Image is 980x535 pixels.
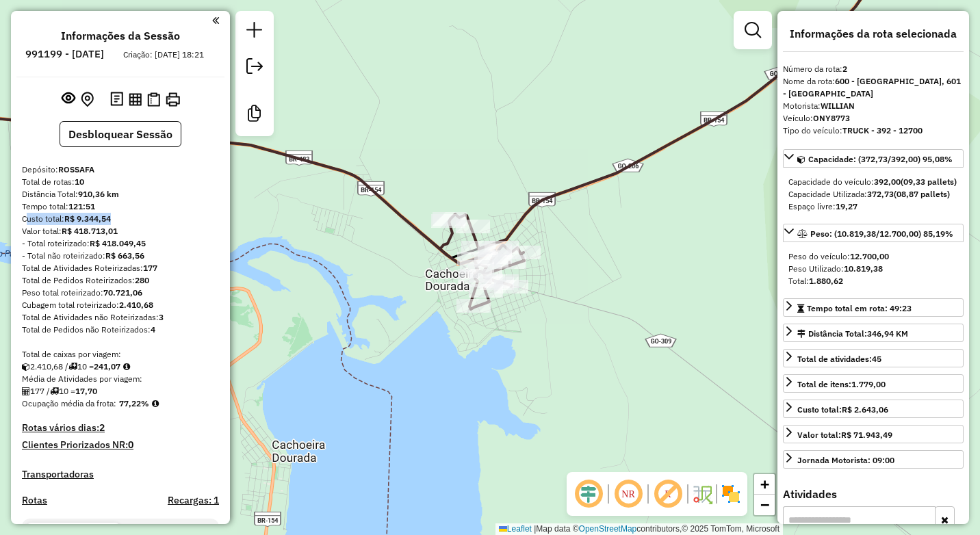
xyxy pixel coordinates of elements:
[842,125,923,135] strong: TRUCK - 392 - 12700
[128,439,133,451] strong: 0
[783,245,964,293] div: Peso: (10.819,38/12.700,00) 85,19%
[212,12,219,28] a: Clique aqui para minimizar o painel
[783,450,964,469] a: Jornada Motorista: 09:00
[797,454,894,467] div: Jornada Motorista: 09:00
[58,164,94,174] strong: ROSSAFA
[22,495,47,506] h4: Rotas
[810,229,953,239] span: Peso: (10.819,38/12.700,00) 85,19%
[783,149,964,168] a: Capacidade: (372,73/392,00) 95,08%
[22,299,219,311] div: Cubagem total roteirizado:
[808,154,953,164] span: Capacidade: (372,73/392,00) 95,08%
[788,176,958,188] div: Capacidade do veículo:
[754,474,775,495] a: Zoom in
[720,483,742,505] img: Exibir/Ocultar setores
[809,276,843,286] strong: 1.880,62
[241,100,268,131] a: Criar modelo
[22,361,219,373] div: 2.410,68 / 10 =
[495,523,783,535] div: Map data © contributors,© 2025 TomTom, Microsoft
[788,275,958,287] div: Total:
[60,121,181,147] button: Desbloquear Sessão
[126,90,144,108] button: Visualizar relatório de Roteirização
[797,429,892,441] div: Valor total:
[22,398,116,408] span: Ocupação média da frota:
[123,363,130,371] i: Meta Caixas/viagem: 1,00 Diferença: 240,07
[783,349,964,367] a: Total de atividades:45
[760,475,769,493] span: +
[22,213,219,225] div: Custo total:
[850,251,889,261] strong: 12.700,00
[760,496,769,513] span: −
[118,49,209,61] div: Criação: [DATE] 18:21
[851,379,886,389] strong: 1.779,00
[22,200,219,213] div: Tempo total:
[105,250,144,261] strong: R$ 663,56
[867,189,894,199] strong: 372,73
[22,363,30,371] i: Cubagem total roteirizado
[797,404,888,416] div: Custo total:
[788,263,958,275] div: Peso Utilizado:
[788,251,889,261] span: Peso do veículo:
[144,90,163,109] button: Visualizar Romaneio
[783,224,964,242] a: Peso: (10.819,38/12.700,00) 85,19%
[783,324,964,342] a: Distância Total:346,94 KM
[22,250,219,262] div: - Total não roteirizado:
[22,287,219,299] div: Peso total roteirizado:
[836,201,857,211] strong: 19,27
[94,361,120,371] strong: 241,07
[572,478,605,510] span: Ocultar deslocamento
[783,374,964,393] a: Total de itens:1.779,00
[901,177,957,187] strong: (09,33 pallets)
[75,386,97,396] strong: 17,70
[783,76,961,99] strong: 600 - [GEOGRAPHIC_DATA], 601 - [GEOGRAPHIC_DATA]
[783,125,964,137] div: Tipo do veículo:
[842,64,847,74] strong: 2
[78,89,96,110] button: Centralizar mapa no depósito ou ponto de apoio
[68,363,77,371] i: Total de rotas
[90,238,146,248] strong: R$ 418.049,45
[739,16,766,44] a: Exibir filtros
[783,100,964,112] div: Motorista:
[22,439,219,451] h4: Clientes Priorizados NR:
[691,483,713,505] img: Fluxo de ruas
[872,354,881,364] strong: 45
[22,176,219,188] div: Total de rotas:
[22,324,219,336] div: Total de Pedidos não Roteirizados:
[159,312,164,322] strong: 3
[22,274,219,287] div: Total de Pedidos Roteirizados:
[579,524,637,534] a: OpenStreetMap
[652,478,684,510] span: Exibir rótulo
[797,328,908,340] div: Distância Total:
[842,404,888,415] strong: R$ 2.643,06
[783,400,964,418] a: Custo total:R$ 2.643,06
[68,201,95,211] strong: 121:51
[783,425,964,443] a: Valor total:R$ 71.943,49
[61,29,180,42] h4: Informações da Sessão
[783,63,964,75] div: Número da rota:
[783,298,964,317] a: Tempo total em rota: 49:23
[151,324,155,335] strong: 4
[841,430,892,440] strong: R$ 71.943,49
[754,495,775,515] a: Zoom out
[797,354,881,364] span: Total de atividades:
[107,89,126,110] button: Logs desbloquear sessão
[22,262,219,274] div: Total de Atividades Roteirizadas:
[894,189,950,199] strong: (08,87 pallets)
[78,189,119,199] strong: 910,36 km
[50,387,59,395] i: Total de rotas
[867,328,908,339] span: 346,94 KM
[844,263,883,274] strong: 10.819,38
[135,275,149,285] strong: 280
[75,177,84,187] strong: 10
[22,164,219,176] div: Depósito:
[119,300,153,310] strong: 2.410,68
[22,225,219,237] div: Valor total:
[103,287,142,298] strong: 70.721,06
[152,400,159,408] em: Média calculada utilizando a maior ocupação (%Peso ou %Cubagem) de cada rota da sessão. Rotas cro...
[22,348,219,361] div: Total de caixas por viagem:
[59,88,78,110] button: Exibir sessão original
[22,237,219,250] div: - Total roteirizado:
[25,48,104,60] h6: 991199 - [DATE]
[783,488,964,501] h4: Atividades
[788,188,958,200] div: Capacidade Utilizada:
[783,27,964,40] h4: Informações da rota selecionada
